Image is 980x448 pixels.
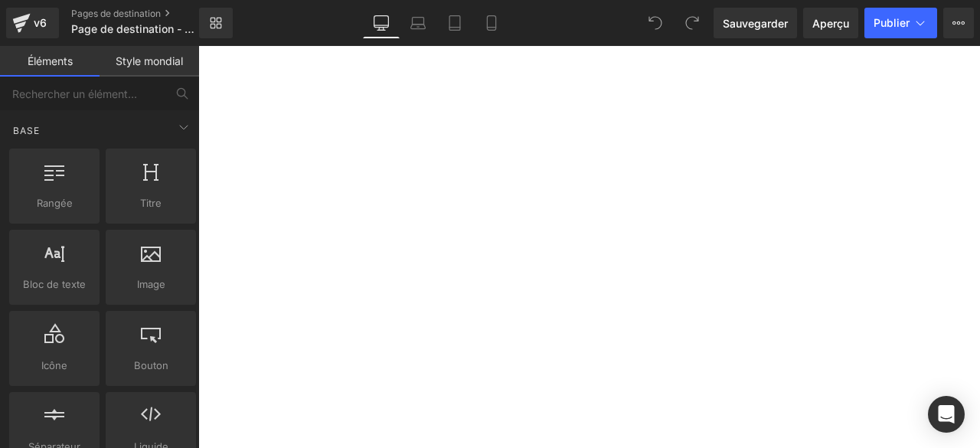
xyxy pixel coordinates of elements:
[677,8,707,38] button: Refaire
[874,16,910,29] font: Publier
[13,125,40,136] font: Base
[71,8,224,20] a: Pages de destination
[812,17,849,30] font: Aperçu
[473,8,510,38] a: Mobile
[137,278,165,290] font: Image
[803,8,858,38] a: Aperçu
[199,8,233,38] a: Nouvelle bibliothèque
[400,8,436,38] a: Ordinateur portable
[41,359,67,371] font: Icône
[23,278,86,290] font: Bloc de texte
[140,197,162,209] font: Titre
[28,54,73,67] font: Éléments
[71,22,266,35] font: Page de destination - [DATE] 22:51:52
[436,8,473,38] a: Comprimé
[34,16,47,29] font: v6
[723,17,788,30] font: Sauvegarder
[37,197,73,209] font: Rangée
[6,8,59,38] a: v6
[640,8,671,38] button: Défaire
[116,54,183,67] font: Style mondial
[134,359,168,371] font: Bouton
[864,8,937,38] button: Publier
[943,8,974,38] button: Plus
[71,8,161,19] font: Pages de destination
[363,8,400,38] a: Bureau
[928,396,965,433] div: Open Intercom Messenger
